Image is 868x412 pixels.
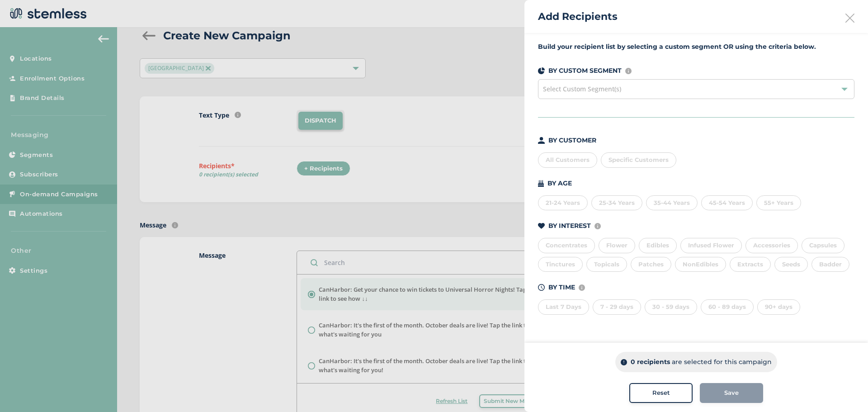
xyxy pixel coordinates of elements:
[609,156,669,163] span: Specific Customers
[639,238,677,253] div: Edibles
[538,180,544,187] img: icon-cake-93b2a7b5.svg
[579,284,585,291] img: icon-info-236977d2.svg
[757,299,800,315] div: 90+ days
[652,388,670,398] span: Reset
[548,221,591,231] p: BY INTEREST
[631,257,671,272] div: Patches
[543,85,621,93] span: Select Custom Segment(s)
[548,283,575,292] p: BY TIME
[701,195,753,211] div: 45-54 Years
[593,299,641,315] div: 7 - 29 days
[538,195,588,211] div: 21-24 Years
[811,257,849,272] div: Badder
[538,238,595,253] div: Concentrates
[646,195,698,211] div: 35-44 Years
[631,357,670,367] p: 0 recipients
[645,299,697,315] div: 30 - 59 days
[594,223,601,229] img: icon-info-236977d2.svg
[538,67,545,74] img: icon-segments-dark-074adb27.svg
[599,238,635,253] div: Flower
[774,257,808,272] div: Seeds
[586,257,627,272] div: Topicals
[629,383,693,403] button: Reset
[538,257,583,272] div: Tinctures
[548,66,622,76] p: BY CUSTOM SEGMENT
[672,357,772,367] p: are selected for this campaign
[730,257,771,272] div: Extracts
[548,136,596,145] p: BY CUSTOMER
[675,257,726,272] div: NonEdibles
[538,284,545,291] img: icon-time-dark-e6b1183b.svg
[591,195,642,211] div: 25-34 Years
[625,68,632,74] img: icon-info-236977d2.svg
[680,238,742,253] div: Infused Flower
[538,223,545,229] img: icon-heart-dark-29e6356f.svg
[538,9,618,24] h2: Add Recipients
[538,299,589,315] div: Last 7 Days
[823,369,868,412] iframe: Chat Widget
[538,42,854,52] label: Build your recipient list by selecting a custom segment OR using the criteria below.
[802,238,844,253] div: Capsules
[538,152,597,168] div: All Customers
[538,137,545,144] img: icon-person-dark-ced50e5f.svg
[756,195,801,211] div: 55+ Years
[745,238,798,253] div: Accessories
[621,359,627,365] img: icon-info-dark-48f6c5f3.svg
[547,179,572,188] p: BY AGE
[701,299,754,315] div: 60 - 89 days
